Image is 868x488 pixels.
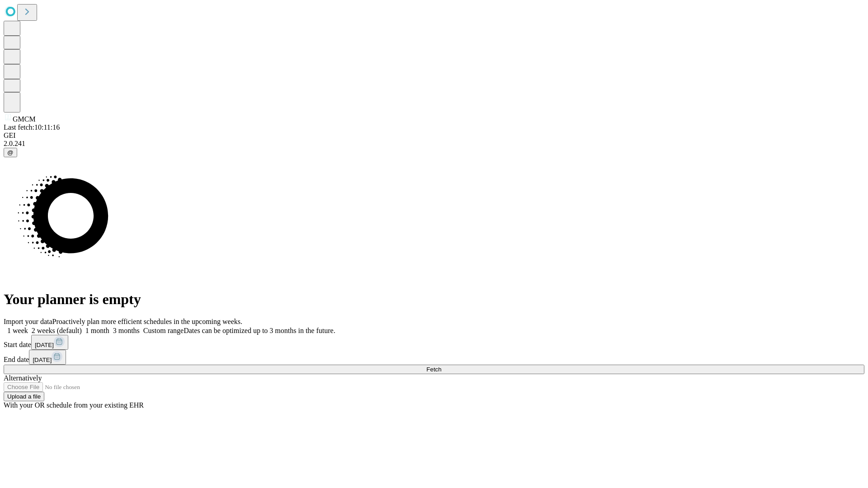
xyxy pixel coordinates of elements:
[426,366,441,373] span: Fetch
[4,365,864,374] button: Fetch
[4,392,44,401] button: Upload a file
[4,318,52,325] span: Import your data
[113,327,140,334] span: 3 months
[4,131,864,140] div: GEI
[35,342,54,348] span: [DATE]
[4,401,144,409] span: With your OR schedule from your existing EHR
[85,327,109,334] span: 1 month
[29,350,66,365] button: [DATE]
[33,357,52,363] span: [DATE]
[4,140,864,148] div: 2.0.241
[7,327,28,334] span: 1 week
[32,327,82,334] span: 2 weeks (default)
[31,335,68,350] button: [DATE]
[7,149,14,156] span: @
[13,115,36,123] span: GMCM
[4,350,864,365] div: End date
[4,335,864,350] div: Start date
[4,148,17,157] button: @
[4,374,42,382] span: Alternatively
[4,291,864,308] h1: Your planner is empty
[52,318,242,325] span: Proactively plan more efficient schedules in the upcoming weeks.
[184,327,335,334] span: Dates can be optimized up to 3 months in the future.
[4,123,60,131] span: Last fetch: 10:11:16
[143,327,184,334] span: Custom range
